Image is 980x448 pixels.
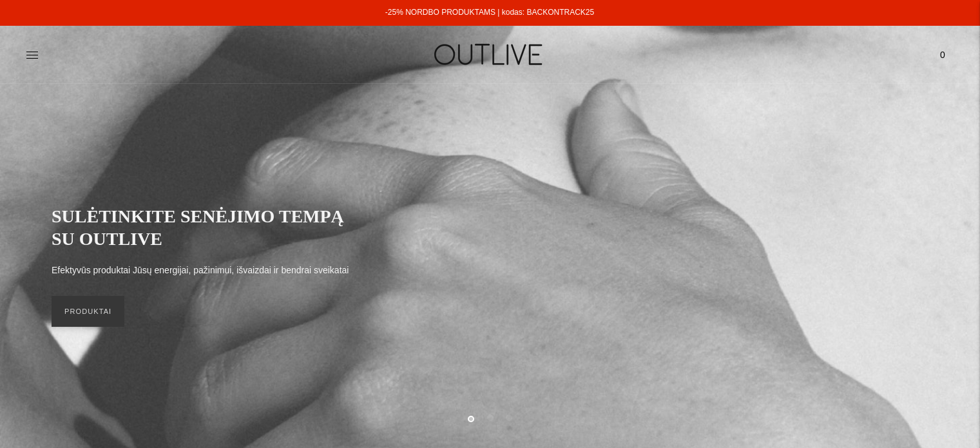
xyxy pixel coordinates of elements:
button: Move carousel to slide 1 [468,416,474,422]
a: PRODUKTAI [52,296,124,327]
button: Move carousel to slide 3 [506,414,512,421]
span: 0 [934,46,952,64]
a: -25% NORDBO PRODUKTAMS | kodas: BACKONTRACK25 [385,8,594,17]
img: OUTLIVE [409,32,570,77]
button: Move carousel to slide 2 [487,414,494,421]
a: 0 [931,41,954,69]
p: Efektyvūs produktai Jūsų energijai, pažinimui, išvaizdai ir bendrai sveikatai [52,263,349,278]
h2: SULĖTINKITE SENĖJIMO TEMPĄ SU OUTLIVE [52,205,361,250]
